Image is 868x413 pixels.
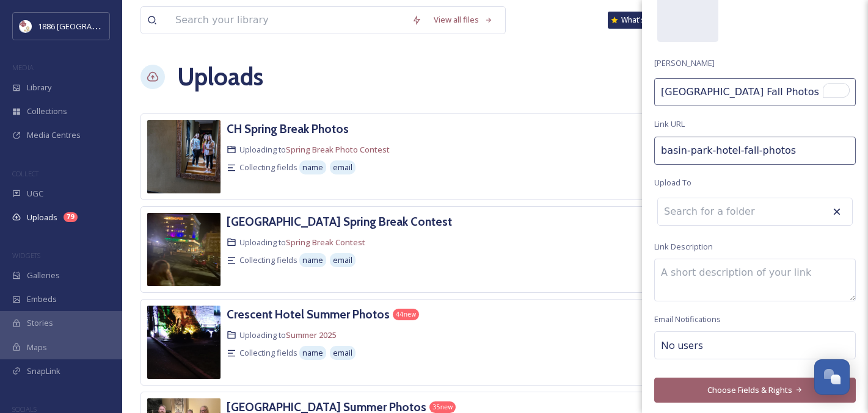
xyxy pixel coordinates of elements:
[27,270,60,281] span: Galleries
[428,8,499,32] a: View all files
[654,241,713,253] span: Link Description
[286,329,336,340] a: Summer 2025
[147,213,221,286] img: Amygans06%40gmail.com-IMG_2832.jpeg
[12,169,38,178] span: COLLECT
[333,162,352,173] span: email
[27,188,43,199] span: UGC
[27,293,57,305] span: Embeds
[654,78,856,106] input: To enrich screen reader interactions, please activate Accessibility in Grammarly extension settings
[239,162,297,173] span: Collecting fields
[393,309,419,320] div: 44 new
[239,254,297,266] span: Collecting fields
[286,237,365,248] a: Spring Break Contest
[654,378,856,403] button: Choose Fields & Rights
[12,63,34,72] span: MEDIA
[654,57,715,69] span: [PERSON_NAME]
[177,59,263,95] a: Uploads
[27,82,51,93] span: Library
[227,306,390,323] a: Crescent Hotel Summer Photos
[27,106,67,117] span: Collections
[654,118,685,130] span: Link URL
[286,144,390,155] a: Spring Break Photo Contest
[169,7,406,34] input: Search your library
[429,401,456,413] div: 35 new
[658,198,792,225] input: Search for a folder
[661,338,703,353] span: No users
[608,12,669,29] a: What's New
[12,251,40,260] span: WIDGETS
[27,342,47,353] span: Maps
[302,254,323,266] span: name
[227,120,349,138] a: CH Spring Break Photos
[814,359,850,395] button: Open Chat
[27,212,57,223] span: Uploads
[27,129,81,141] span: Media Centres
[333,254,352,266] span: email
[654,314,721,325] span: Email Notifications
[20,20,32,32] img: logos.png
[654,137,856,165] input: mylink
[27,365,60,377] span: SnapLink
[147,120,221,193] img: ea421a56-711e-4a7a-bcc0-98ed7bd31b9a.jpg
[38,20,134,32] span: 1886 [GEOGRAPHIC_DATA]
[239,144,390,156] span: Uploading to
[333,347,352,359] span: email
[147,306,221,379] img: c0d94fe8-5817-4cb4-931c-27b66d6c905c.jpg
[27,317,53,329] span: Stories
[239,237,365,248] span: Uploading to
[227,121,349,136] h3: CH Spring Break Photos
[227,213,452,231] a: [GEOGRAPHIC_DATA] Spring Break Contest
[302,162,323,173] span: name
[239,347,297,359] span: Collecting fields
[302,347,323,359] span: name
[64,212,78,222] div: 79
[227,307,390,321] h3: Crescent Hotel Summer Photos
[239,329,336,341] span: Uploading to
[227,214,452,229] h3: [GEOGRAPHIC_DATA] Spring Break Contest
[654,177,691,189] span: Upload To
